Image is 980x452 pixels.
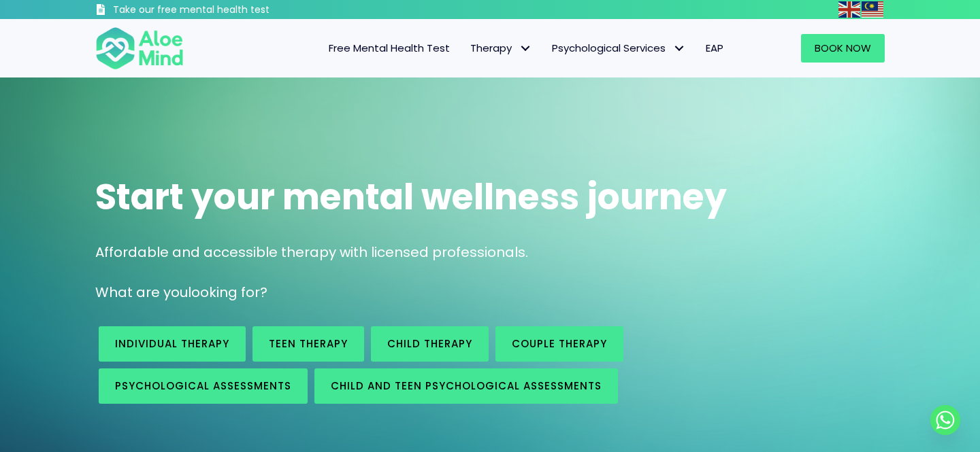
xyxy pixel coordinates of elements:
a: Book Now [801,34,885,63]
a: Malay [862,1,885,17]
p: Affordable and accessible therapy with licensed professionals. [95,243,885,262]
span: Book Now [815,41,871,55]
span: Teen Therapy [269,336,348,351]
img: en [838,1,860,18]
a: Psychological assessments [99,368,308,404]
a: Free Mental Health Test [318,34,460,63]
a: Whatsapp [930,405,960,435]
span: looking for? [188,283,267,302]
a: TherapyTherapy: submenu [460,34,542,63]
span: Psychological assessments [115,379,291,393]
span: What are you [95,283,188,302]
span: Psychological Services [552,41,685,55]
a: EAP [696,34,734,63]
span: Psychological Services: submenu [669,39,689,58]
span: Child and Teen Psychological assessments [331,379,602,393]
span: Therapy [470,41,532,55]
h3: Take our free mental health test [113,3,342,17]
span: Couple therapy [512,336,607,351]
span: Free Mental Health Test [329,41,450,55]
nav: Menu [201,34,734,63]
a: Child Therapy [371,326,489,362]
a: Psychological ServicesPsychological Services: submenu [542,34,696,63]
span: Therapy: submenu [515,39,535,58]
a: Couple therapy [495,326,623,362]
a: Child and Teen Psychological assessments [314,368,618,404]
a: Individual therapy [99,326,246,362]
span: Child Therapy [387,336,472,351]
a: Take our free mental health test [95,3,342,19]
span: Start your mental wellness journey [95,172,727,222]
img: ms [862,1,883,18]
a: English [838,1,862,17]
span: EAP [706,41,723,55]
span: Individual therapy [115,336,229,351]
img: Aloe mind Logo [95,26,184,71]
a: Teen Therapy [252,326,364,362]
